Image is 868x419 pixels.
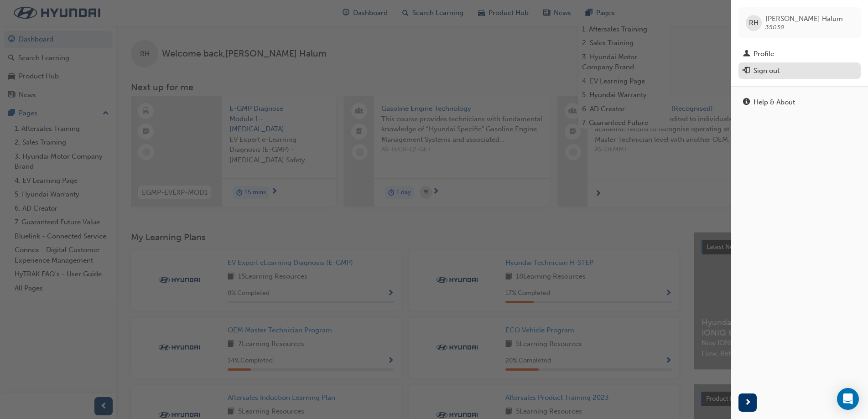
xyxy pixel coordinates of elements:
span: 35038 [765,23,784,31]
div: Open Intercom Messenger [837,388,859,410]
div: Help & About [754,97,795,108]
button: Sign out [738,62,861,79]
span: RH [749,18,759,28]
span: [PERSON_NAME] Halum [765,15,843,23]
a: Help & About [738,94,861,111]
span: exit-icon [743,67,750,75]
div: Sign out [754,66,780,76]
span: next-icon [744,397,751,409]
div: Profile [754,49,774,59]
a: Profile [738,46,861,62]
span: man-icon [743,50,750,58]
span: info-icon [743,98,750,107]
